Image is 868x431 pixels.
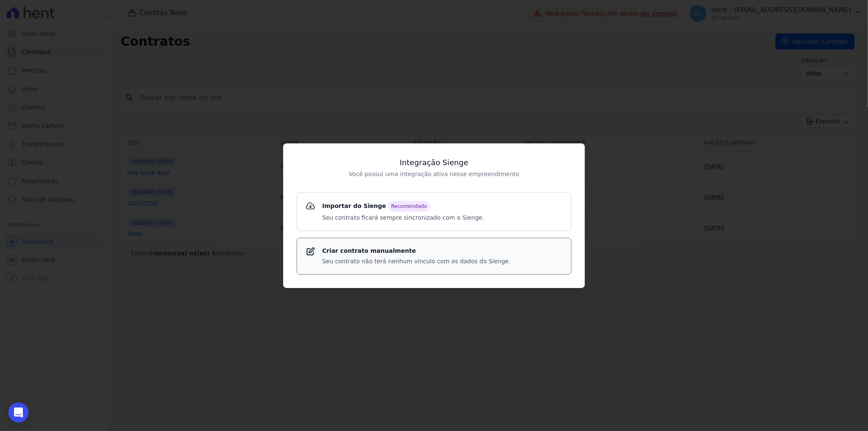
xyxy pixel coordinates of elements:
h3: Integração Sienge [297,157,571,168]
div: Open Intercom Messenger [8,402,28,423]
span: Recomendado [388,201,431,212]
strong: Importar do Sienge [322,201,484,212]
a: Criar contrato manualmente Seu contrato não terá nenhum vínculo com os dados do Sienge. [297,238,571,275]
p: Seu contrato ficará sempre sincronizado com o Sienge. [322,213,484,222]
a: Importar do SiengeRecomendado Seu contrato ficará sempre sincronizado com o Sienge. [297,192,571,231]
p: Você possui uma integração ativa nesse empreendimento [297,170,571,179]
strong: Criar contrato manualmente [322,247,511,255]
p: Seu contrato não terá nenhum vínculo com os dados do Sienge. [322,257,511,266]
